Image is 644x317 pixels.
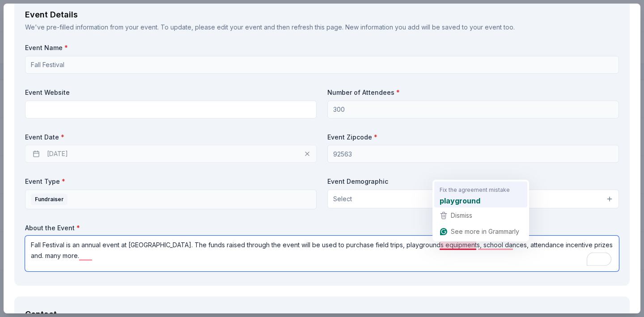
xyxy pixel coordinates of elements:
label: Event Name [25,43,619,52]
button: Fundraiser [25,190,317,209]
label: Event Demographic [327,177,619,186]
textarea: To enrich screen reader interactions, please activate Accessibility in Grammarly extension settings [25,236,619,271]
button: Select [327,190,619,208]
label: Event Type [25,177,317,186]
span: Select [333,194,352,204]
label: Number of Attendees [327,88,619,97]
label: Event Website [25,88,317,97]
div: We've pre-filled information from your event. To update, please edit your event and then refresh ... [25,22,619,33]
label: Event Zipcode [327,133,619,142]
label: Event Date [25,133,317,142]
div: Fundraiser [31,194,68,205]
div: Event Details [25,8,619,22]
label: About the Event [25,224,619,232]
